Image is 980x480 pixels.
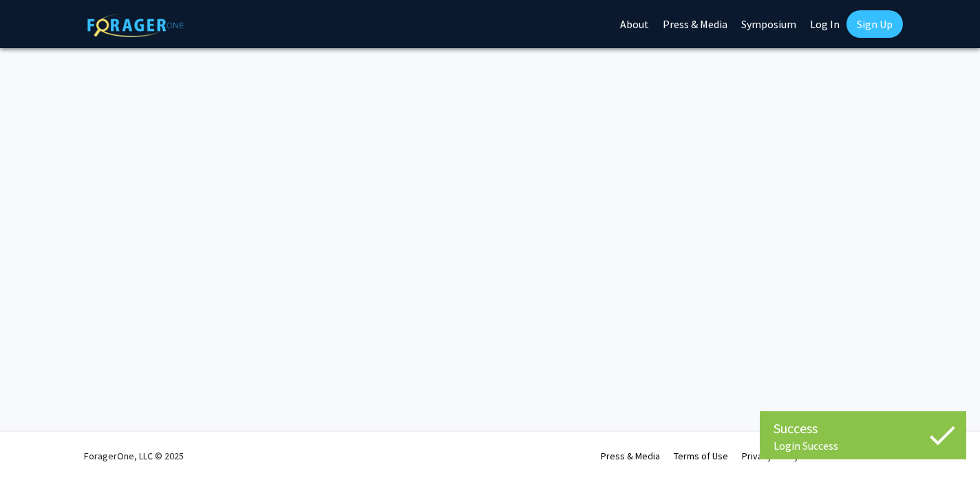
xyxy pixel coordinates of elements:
div: Success [774,418,952,439]
a: Privacy Policy [742,450,799,462]
div: ForagerOne, LLC © 2025 [84,432,184,480]
a: Sign Up [846,10,903,38]
img: ForagerOne Logo [87,13,184,37]
a: Terms of Use [674,450,728,462]
a: Press & Media [601,450,660,462]
div: Login Success [774,439,952,452]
